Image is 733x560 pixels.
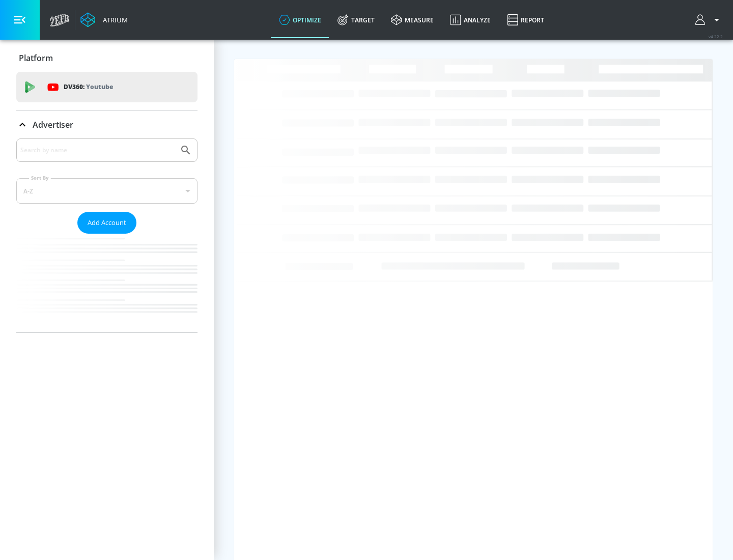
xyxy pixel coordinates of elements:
p: Advertiser [33,119,73,130]
p: Platform [19,52,53,64]
div: A-Z [16,178,198,204]
a: optimize [271,2,329,38]
nav: list of Advertiser [16,234,198,332]
div: Advertiser [16,110,198,139]
div: Platform [16,44,198,72]
a: Report [499,2,552,38]
a: Target [329,2,383,38]
a: measure [383,2,442,38]
p: DV360: [64,81,113,93]
a: Analyze [442,2,499,38]
input: Search by name [20,144,175,157]
label: Sort By [29,175,51,181]
button: Add Account [77,212,136,234]
div: Advertiser [16,138,198,332]
p: Youtube [86,81,113,92]
div: Atrium [99,15,128,24]
span: Add Account [88,217,126,229]
a: Atrium [80,12,128,27]
span: v 4.22.2 [709,34,723,39]
div: DV360: Youtube [16,72,198,102]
